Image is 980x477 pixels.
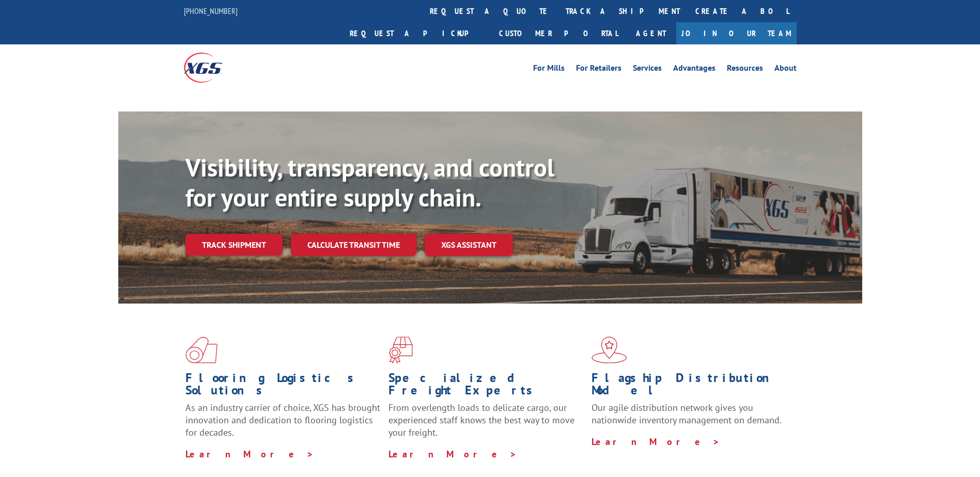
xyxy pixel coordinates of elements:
[185,234,283,256] a: Track shipment
[185,402,380,438] span: As an industry carrier of choice, XGS has brought innovation and dedication to flooring logistics...
[774,64,797,75] a: About
[388,402,584,448] p: From overlength loads to delicate cargo, our experienced staff knows the best way to move your fr...
[185,151,554,213] b: Visibility, transparency, and control for your entire supply chain.
[626,22,676,44] a: Agent
[592,436,720,448] a: Learn More >
[533,64,565,75] a: For Mills
[185,337,217,363] img: xgs-icon-total-supply-chain-intelligence-red
[185,448,314,460] a: Learn More >
[727,64,763,75] a: Resources
[592,372,787,402] h1: Flagship Distribution Model
[673,64,715,75] a: Advantages
[592,337,627,363] img: xgs-icon-flagship-distribution-model-red
[291,234,416,256] a: Calculate transit time
[388,337,413,363] img: xgs-icon-focused-on-flooring-red
[185,372,381,402] h1: Flooring Logistics Solutions
[388,448,517,460] a: Learn More >
[184,6,238,16] a: [PHONE_NUMBER]
[425,234,513,256] a: XGS ASSISTANT
[633,64,662,75] a: Services
[676,22,797,44] a: Join Our Team
[388,372,584,402] h1: Specialized Freight Experts
[592,402,782,426] span: Our agile distribution network gives you nationwide inventory management on demand.
[576,64,621,75] a: For Retailers
[491,22,626,44] a: Customer Portal
[342,22,491,44] a: Request a pickup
